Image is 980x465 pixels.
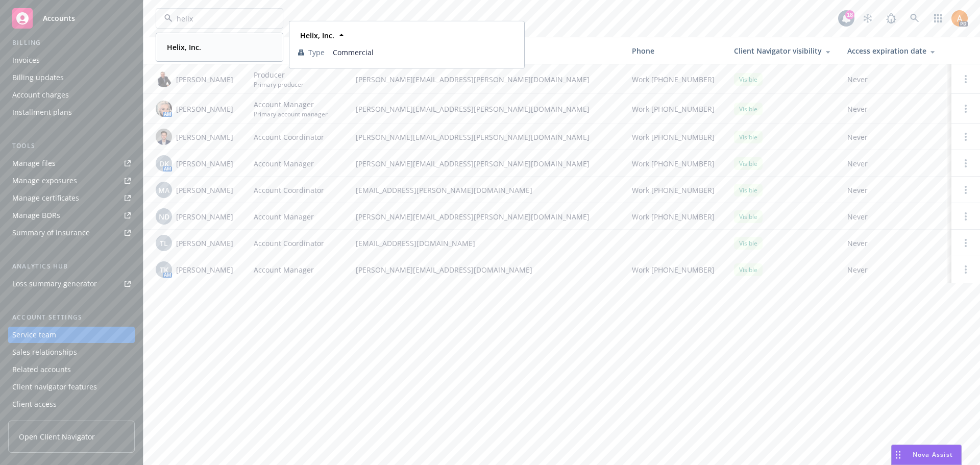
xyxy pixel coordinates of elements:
a: Sales relationships [8,344,135,360]
a: Installment plans [8,104,135,120]
div: Invoices [12,52,40,68]
span: Accounts [43,14,75,22]
a: Summary of insurance [8,225,135,241]
span: Account Manager [254,158,314,169]
div: Drag to move [892,445,904,464]
div: Client access [12,396,57,412]
div: Billing [8,38,135,48]
a: Stop snowing [857,8,878,29]
span: [PERSON_NAME] [176,158,233,169]
span: Commercial [333,47,516,58]
a: Invoices [8,52,135,68]
img: photo [156,101,172,117]
span: Work [PHONE_NUMBER] [632,74,715,85]
span: [EMAIL_ADDRESS][DOMAIN_NAME] [356,238,616,249]
span: [PERSON_NAME] [176,185,233,195]
a: Manage files [8,155,135,172]
div: Visible [734,237,763,250]
div: Phone [632,45,718,56]
span: Account Coordinator [254,238,324,249]
span: Account Coordinator [254,185,324,195]
div: Manage files [12,155,56,172]
span: ND [159,211,169,222]
span: [PERSON_NAME][EMAIL_ADDRESS][PERSON_NAME][DOMAIN_NAME] [356,158,616,169]
a: Switch app [928,8,948,29]
span: Account Manager [254,99,328,110]
div: Service team [12,327,56,343]
span: [PERSON_NAME] [176,104,233,114]
span: Work [PHONE_NUMBER] [632,132,715,142]
span: [PERSON_NAME] [176,74,233,85]
span: DK [159,158,169,169]
div: Sales relationships [12,344,77,360]
span: Never [847,211,943,222]
a: Client access [8,396,135,412]
span: [PERSON_NAME][EMAIL_ADDRESS][PERSON_NAME][DOMAIN_NAME] [356,74,616,85]
span: TK [160,264,168,275]
a: Accounts [8,4,135,33]
a: Service team [8,327,135,343]
span: Never [847,104,943,114]
img: photo [156,71,172,87]
input: Filter by keyword [173,13,262,24]
div: Visible [734,103,763,115]
strong: Helix, Inc. [300,31,334,40]
button: Nova Assist [891,445,962,465]
span: [PERSON_NAME][EMAIL_ADDRESS][PERSON_NAME][DOMAIN_NAME] [356,211,616,222]
span: [PERSON_NAME][EMAIL_ADDRESS][DOMAIN_NAME] [356,264,616,275]
div: Account settings [8,312,135,323]
a: Billing updates [8,69,135,86]
span: [EMAIL_ADDRESS][PERSON_NAME][DOMAIN_NAME] [356,185,616,195]
span: [PERSON_NAME] [176,238,233,249]
div: Summary of insurance [12,225,90,241]
span: Never [847,238,943,249]
a: Client navigator features [8,379,135,395]
span: [PERSON_NAME][EMAIL_ADDRESS][PERSON_NAME][DOMAIN_NAME] [356,104,616,114]
a: Report a Bug [881,8,901,29]
span: Work [PHONE_NUMBER] [632,104,715,114]
a: Manage exposures [8,173,135,189]
div: Manage BORs [12,207,60,224]
span: Never [847,74,943,85]
div: Visible [734,131,763,143]
div: Tools [8,141,135,151]
span: Open Client Navigator [19,431,95,442]
img: photo [951,10,968,27]
div: Billing updates [12,69,64,86]
div: Access expiration date [847,45,943,56]
div: Visible [734,157,763,170]
span: Never [847,158,943,169]
div: 18 [845,10,854,19]
span: TL [160,238,168,249]
div: Manage certificates [12,190,79,206]
a: Related accounts [8,361,135,378]
span: [PERSON_NAME] [176,264,233,275]
div: Account charges [12,87,69,103]
img: photo [156,129,172,145]
a: Account charges [8,87,135,103]
span: Account Manager [254,211,314,222]
span: Work [PHONE_NUMBER] [632,158,715,169]
span: Producer [254,69,304,80]
strong: Helix, Inc. [167,42,201,52]
div: Client navigator features [12,379,97,395]
span: Nova Assist [913,450,953,459]
a: Manage BORs [8,207,135,224]
span: Type [308,47,325,58]
span: Account Manager [254,264,314,275]
span: Primary producer [254,80,304,89]
div: Visible [734,184,763,197]
span: [PERSON_NAME][EMAIL_ADDRESS][PERSON_NAME][DOMAIN_NAME] [356,132,616,142]
div: Visible [734,263,763,276]
span: Never [847,132,943,142]
span: Work [PHONE_NUMBER] [632,264,715,275]
div: Related accounts [12,361,71,378]
span: [PERSON_NAME] [176,132,233,142]
div: Manage exposures [12,173,77,189]
div: Client Navigator visibility [734,45,831,56]
div: Analytics hub [8,261,135,272]
span: Never [847,185,943,195]
span: Work [PHONE_NUMBER] [632,185,715,195]
span: MA [158,185,169,195]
